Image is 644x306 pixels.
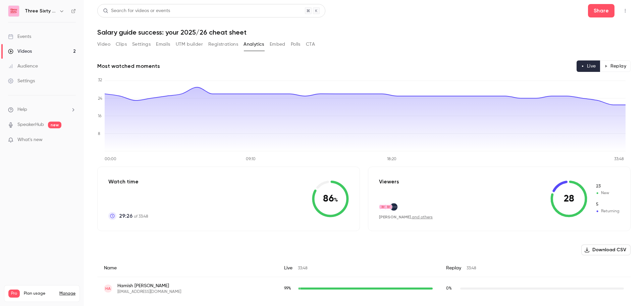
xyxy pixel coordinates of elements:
div: Audience [8,63,38,70]
div: , [379,214,433,220]
button: Replay [600,60,631,72]
button: Video [97,39,110,50]
img: Three Sixty Digital [8,6,19,16]
button: Settings [132,39,151,50]
h6: Three Sixty Digital [25,8,56,14]
a: Manage [59,291,75,296]
tspan: 18:20 [387,157,396,161]
span: 29:26 [119,212,132,220]
span: HA [105,286,111,292]
tspan: 09:10 [246,157,256,161]
button: CTA [306,39,315,50]
span: 33:48 [467,266,476,270]
img: montgomeryadvisory.com.au [390,203,397,211]
tspan: 33:48 [614,157,624,161]
span: New [595,183,620,189]
div: Search for videos or events [103,7,170,14]
span: Pro [8,290,20,298]
h1: Salary guide success: your 2025/26 cheat sheet [97,28,631,36]
span: Hamish [PERSON_NAME] [117,282,181,289]
span: Help [17,106,27,113]
span: [PERSON_NAME] [379,215,411,219]
tspan: 24 [98,97,102,101]
div: Events [8,33,31,40]
span: Returning [595,202,620,208]
div: Replay [439,259,631,277]
div: Name [97,259,277,277]
button: Share [588,4,614,17]
span: new [48,122,61,128]
span: [EMAIL_ADDRESS][DOMAIN_NAME] [117,289,181,295]
button: Polls [291,39,301,50]
tspan: 16 [98,114,102,118]
button: Emails [156,39,170,50]
img: threesixtydigital.com.au [379,205,387,209]
h2: Most watched moments [97,62,160,70]
tspan: 8 [98,132,100,136]
button: UTM builder [176,39,203,50]
span: Live watch time [284,286,295,292]
span: 33:48 [298,266,308,270]
button: Registrations [208,39,238,50]
span: New [595,190,620,196]
p: Watch time [108,178,148,186]
span: Replay watch time [446,286,457,292]
button: Analytics [244,39,264,50]
p: of 33:48 [119,212,148,220]
li: help-dropdown-opener [8,106,76,113]
button: Top Bar Actions [620,5,631,16]
img: threesixtydigital.com.au [385,205,392,209]
span: 99 % [284,287,291,291]
div: Settings [8,78,35,84]
span: Plan usage [24,291,55,296]
span: What's new [17,136,43,143]
tspan: 32 [98,78,102,82]
a: SpeakerHub [17,121,44,128]
tspan: 00:00 [105,157,116,161]
span: Returning [595,208,620,214]
p: Viewers [379,178,399,186]
button: Download CSV [581,245,631,255]
button: Embed [270,39,285,50]
span: 0 % [446,287,452,291]
div: hamishcarterannan@gmail.com [97,277,631,300]
button: Live [577,60,600,72]
div: Live [277,259,439,277]
a: and others [412,215,433,219]
button: Clips [116,39,127,50]
div: Videos [8,48,32,55]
